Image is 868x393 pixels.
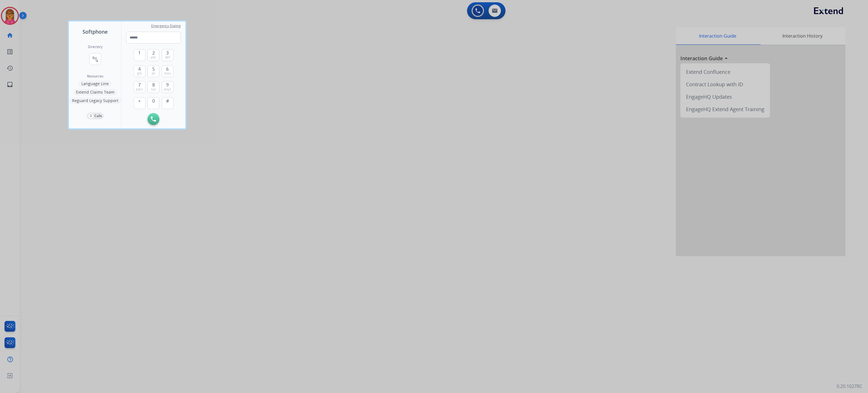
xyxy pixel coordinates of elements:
mat-icon: connect_without_contact [92,56,99,62]
span: 3 [166,49,169,56]
span: Resources [87,74,103,79]
span: Softphone [83,28,108,36]
span: Emergency Dialing [151,24,181,28]
span: tuv [151,87,156,92]
span: # [166,98,169,104]
button: + [134,97,146,109]
p: Calls [94,113,102,118]
button: 3def [162,49,173,61]
button: Extend Claims Team [73,89,117,96]
button: Language Line [79,80,112,87]
p: 0 [88,113,93,118]
span: abc [151,55,156,60]
button: # [162,97,173,109]
button: Reguard Legacy Support [69,97,121,104]
span: pqrs [136,87,143,92]
span: 0 [152,98,155,104]
img: call-button [151,116,156,122]
span: ghi [137,71,142,76]
button: 1 [134,49,146,61]
button: 9wxyz [162,81,173,93]
span: + [138,98,141,104]
span: wxyz [164,87,171,92]
button: 0Calls [87,113,104,119]
button: 4ghi [134,65,146,77]
span: 8 [152,81,155,88]
span: 5 [152,66,155,72]
button: 7pqrs [134,81,146,93]
button: 5jkl [147,65,159,77]
span: mno [164,71,171,76]
button: 2abc [147,49,159,61]
span: 6 [166,66,169,72]
button: 0 [147,97,159,109]
span: 2 [152,49,155,56]
span: 1 [138,49,141,56]
button: 6mno [162,65,173,77]
span: 9 [166,81,169,88]
h2: Directory [88,45,103,49]
p: 0.20.1027RC [837,383,862,390]
span: 4 [138,66,141,72]
span: def [165,55,170,60]
span: 7 [138,81,141,88]
button: 8tuv [147,81,159,93]
span: jkl [152,71,155,76]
